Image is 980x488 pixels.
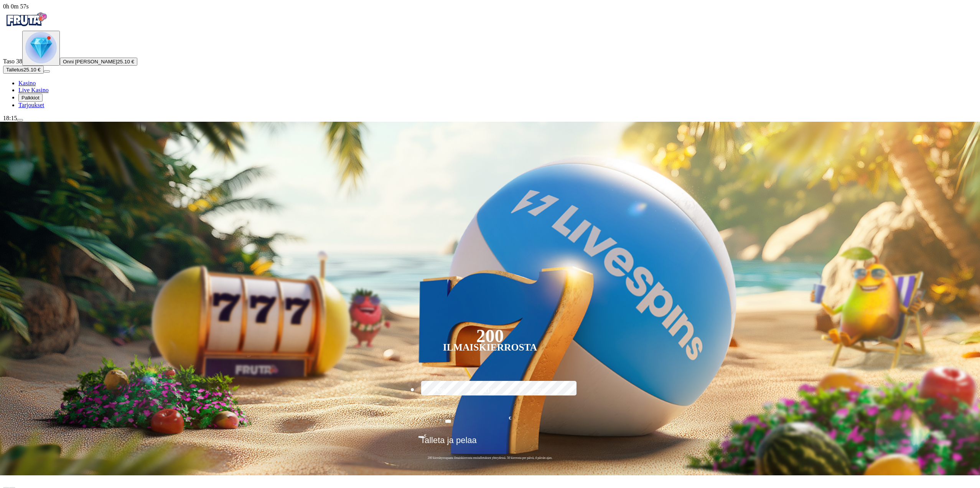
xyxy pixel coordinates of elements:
label: €150 [468,380,512,402]
span: 200 kierrätysvapaata ilmaiskierrosta ensitalletuksen yhteydessä. 50 kierrosta per päivä, 4 päivän... [418,456,562,460]
span: 25.10 € [117,59,134,65]
span: 18:15 [3,115,17,121]
span: Onni [PERSON_NAME] [63,59,117,65]
button: level unlocked [22,31,60,66]
button: Onni [PERSON_NAME]25.10 € [60,58,137,66]
a: Fruta [3,24,49,30]
span: Talletus [6,67,23,73]
button: Talletusplus icon25.10 € [3,66,44,74]
img: level unlocked [25,32,57,63]
span: € [509,415,511,422]
a: poker-chip iconLive Kasino [18,87,49,93]
span: Palkkiot [21,95,40,101]
span: user session time [3,3,29,10]
button: reward iconPalkkiot [18,94,43,102]
label: €50 [419,380,463,402]
span: Tarjoukset [18,102,44,108]
button: menu [44,70,50,73]
a: diamond iconKasino [18,80,36,86]
span: Talleta ja pelaa [420,435,477,451]
span: Kasino [18,80,36,86]
img: Fruta [3,10,49,29]
div: Ilmaiskierrosta [443,343,537,352]
button: menu [17,119,23,121]
label: €250 [517,380,561,402]
a: gift-inverted iconTarjoukset [18,102,44,108]
span: Live Kasino [18,87,49,93]
span: 25.10 € [23,67,40,73]
nav: Primary [3,10,977,109]
div: 200 [476,331,504,341]
span: € [424,433,427,438]
button: Talleta ja pelaa [418,435,562,451]
span: Taso 38 [3,58,22,65]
